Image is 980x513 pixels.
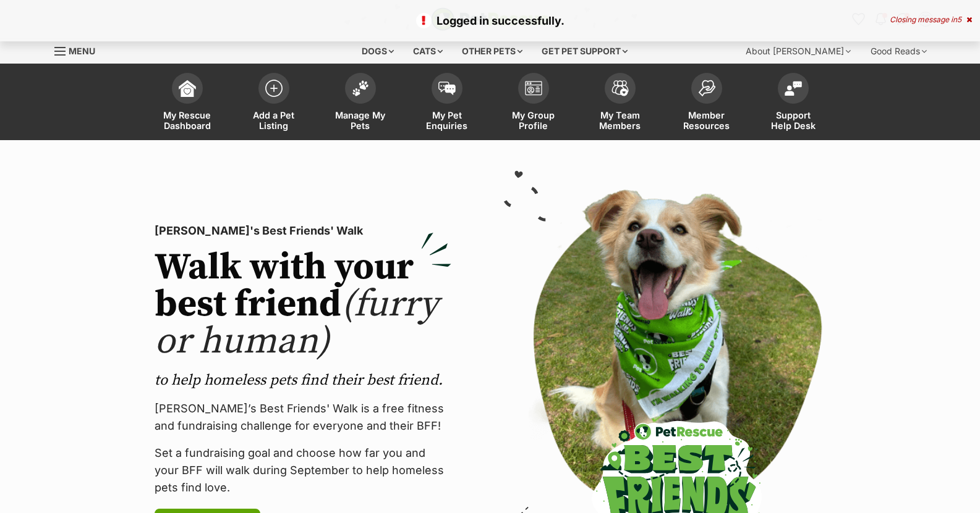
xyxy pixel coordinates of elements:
[179,80,196,97] img: dashboard-icon-eb2f2d2d3e046f16d808141f083e7271f6b2e854fb5c12c21221c1fb7104beca.svg
[698,80,715,96] img: member-resources-icon-8e73f808a243e03378d46382f2149f9095a855e16c252ad45f914b54edf8863c.svg
[663,67,750,140] a: Member Resources
[533,39,636,64] div: Get pet support
[160,110,215,131] span: My Rescue Dashboard
[352,80,369,96] img: manage-my-pets-icon-02211641906a0b7f246fdf0571729dbe1e7629f14944591b6c1af311fb30b64b.svg
[679,110,735,131] span: Member Resources
[453,39,531,64] div: Other pets
[155,370,451,390] p: to help homeless pets find their best friend.
[577,67,663,140] a: My Team Members
[611,80,629,96] img: team-members-icon-5396bd8760b3fe7c0b43da4ab00e1e3bb1a5d9ba89233759b79545d2d3fc5d0d.svg
[265,80,283,97] img: add-pet-listing-icon-0afa8454b4691262ce3f59096e99ab1cd57d4a30225e0717b998d2c9b9846f56.svg
[506,110,561,131] span: My Group Profile
[69,46,95,56] span: Menu
[246,110,302,131] span: Add a Pet Listing
[54,39,104,61] a: Menu
[404,39,451,64] div: Cats
[155,249,451,361] h2: Walk with your best friend
[419,110,475,131] span: My Pet Enquiries
[155,444,451,496] p: Set a fundraising goal and choose how far you and your BFF will walk during September to help hom...
[438,81,456,95] img: pet-enquiries-icon-7e3ad2cf08bfb03b45e93fb7055b45f3efa6380592205ae92323e6603595dc1f.svg
[155,222,451,240] p: [PERSON_NAME]'s Best Friends' Walk
[525,81,542,96] img: group-profile-icon-3fa3cf56718a62981997c0bc7e787c4b2cf8bcc04b72c1350f741eb67cf2f40e.svg
[333,110,388,131] span: Manage My Pets
[737,39,859,64] div: About [PERSON_NAME]
[785,81,802,96] img: help-desk-icon-fdf02630f3aa405de69fd3d07c3f3aa587a6932b1a1747fa1d2bba05be0121f9.svg
[404,67,490,140] a: My Pet Enquiries
[490,67,577,140] a: My Group Profile
[592,110,648,131] span: My Team Members
[144,67,231,140] a: My Rescue Dashboard
[765,110,821,131] span: Support Help Desk
[231,67,317,140] a: Add a Pet Listing
[317,67,404,140] a: Manage My Pets
[862,39,935,64] div: Good Reads
[155,400,451,435] p: [PERSON_NAME]’s Best Friends' Walk is a free fitness and fundraising challenge for everyone and t...
[155,282,438,365] span: (furry or human)
[353,39,403,64] div: Dogs
[750,67,837,140] a: Support Help Desk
